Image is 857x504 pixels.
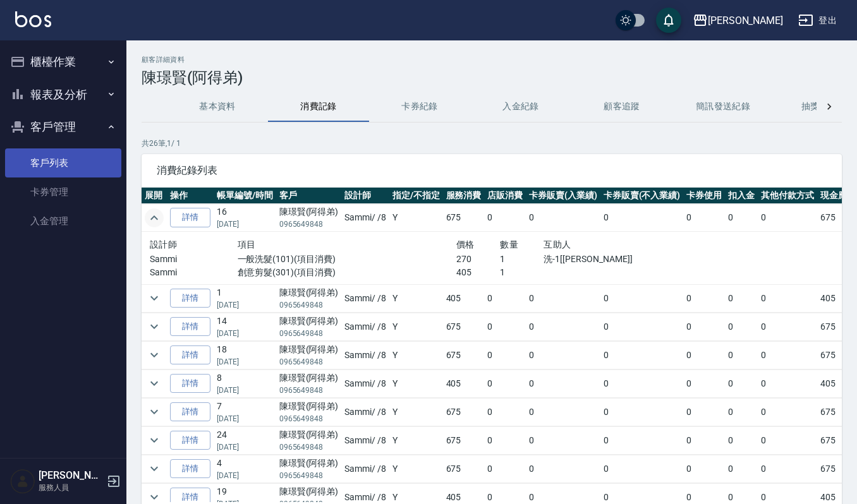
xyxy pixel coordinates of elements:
[758,188,817,204] th: 其他付款方式
[683,455,725,483] td: 0
[142,188,167,204] th: 展開
[279,356,339,368] p: 0965649848
[170,402,210,422] a: 詳情
[214,369,276,397] td: 8
[571,92,672,122] button: 顧客追蹤
[217,441,273,453] p: [DATE]
[389,313,443,340] td: Y
[214,284,276,312] td: 1
[725,341,758,369] td: 0
[683,341,725,369] td: 0
[443,313,485,340] td: 675
[793,9,842,32] button: 登出
[341,313,389,340] td: Sammi / /8
[683,426,725,454] td: 0
[484,369,526,397] td: 0
[456,266,500,279] p: 405
[276,398,342,426] td: 陳璟賢(阿得弟)
[145,374,164,393] button: expand row
[600,455,684,483] td: 0
[544,239,571,249] span: 互助人
[341,426,389,454] td: Sammi / /8
[276,188,342,204] th: 客戶
[214,188,276,204] th: 帳單編號/時間
[484,313,526,340] td: 0
[443,204,485,232] td: 675
[725,426,758,454] td: 0
[443,398,485,426] td: 675
[758,284,817,312] td: 0
[214,426,276,454] td: 24
[544,253,675,266] p: 洗-1[[PERSON_NAME]]
[238,239,256,249] span: 項目
[725,204,758,232] td: 0
[389,341,443,369] td: Y
[276,313,342,340] td: 陳璟賢(阿得弟)
[758,426,817,454] td: 0
[369,92,470,122] button: 卡券紀錄
[341,398,389,426] td: Sammi / /8
[214,341,276,369] td: 18
[39,469,103,482] h5: [PERSON_NAME]
[276,341,342,369] td: 陳璟賢(阿得弟)
[341,204,389,232] td: Sammi / /8
[672,92,774,122] button: 簡訊發送紀錄
[600,313,684,340] td: 0
[526,455,600,483] td: 0
[145,317,164,336] button: expand row
[456,239,475,249] span: 價格
[5,111,121,143] button: 客戶管理
[758,369,817,397] td: 0
[470,92,571,122] button: 入金紀錄
[217,385,273,396] p: [DATE]
[484,398,526,426] td: 0
[389,188,443,204] th: 指定/不指定
[170,345,210,365] a: 詳情
[389,426,443,454] td: Y
[145,345,164,364] button: expand row
[526,398,600,426] td: 0
[341,455,389,483] td: Sammi / /8
[276,284,342,312] td: 陳璟賢(阿得弟)
[276,455,342,483] td: 陳璟賢(阿得弟)
[5,207,121,236] a: 入金管理
[443,341,485,369] td: 675
[279,219,339,230] p: 0965649848
[484,188,526,204] th: 店販消費
[279,328,339,339] p: 0965649848
[656,8,681,33] button: save
[341,188,389,204] th: 設計師
[150,239,177,249] span: 設計師
[145,208,164,227] button: expand row
[526,204,600,232] td: 0
[214,204,276,232] td: 16
[150,253,238,266] p: Sammi
[276,426,342,454] td: 陳璟賢(阿得弟)
[167,188,214,204] th: 操作
[276,369,342,397] td: 陳璟賢(阿得弟)
[725,188,758,204] th: 扣入金
[389,204,443,232] td: Y
[758,398,817,426] td: 0
[443,426,485,454] td: 675
[389,455,443,483] td: Y
[526,284,600,312] td: 0
[683,398,725,426] td: 0
[600,188,684,204] th: 卡券販賣(不入業績)
[214,313,276,340] td: 14
[683,369,725,397] td: 0
[217,328,273,339] p: [DATE]
[683,284,725,312] td: 0
[688,8,788,33] button: [PERSON_NAME]
[526,188,600,204] th: 卡券販賣(入業績)
[279,441,339,453] p: 0965649848
[341,369,389,397] td: Sammi / /8
[217,219,273,230] p: [DATE]
[167,92,268,122] button: 基本資料
[758,313,817,340] td: 0
[708,13,783,28] div: [PERSON_NAME]
[526,341,600,369] td: 0
[683,204,725,232] td: 0
[443,369,485,397] td: 405
[170,431,210,450] a: 詳情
